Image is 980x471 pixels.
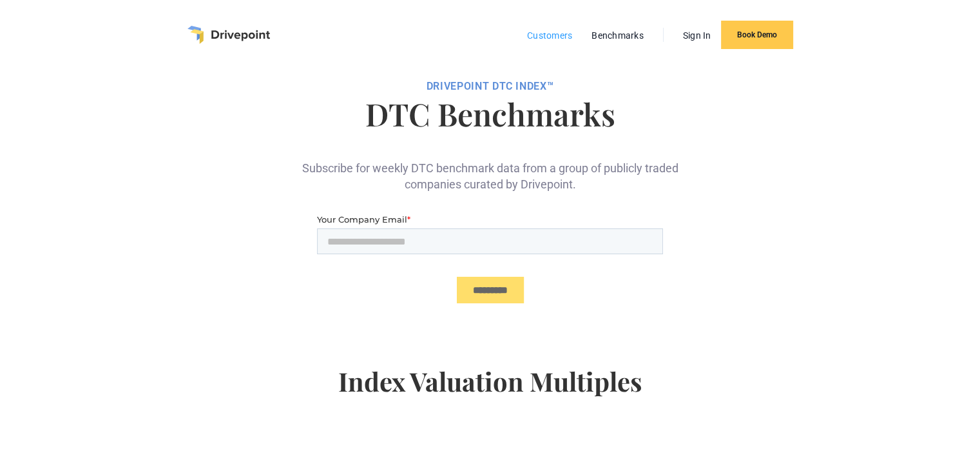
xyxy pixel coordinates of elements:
a: Benchmarks [585,27,650,44]
h1: DTC Benchmarks [211,98,769,129]
div: Subscribe for weekly DTC benchmark data from a group of publicly traded companies curated by Driv... [297,139,684,192]
a: Sign In [677,27,718,44]
iframe: Form 0 [317,213,663,314]
a: Customers [521,27,579,44]
a: Book Demo [721,21,793,49]
a: home [187,26,270,44]
h4: Index Valuation Multiples [211,366,769,417]
div: DRIVEPOiNT DTC Index™ [211,80,769,93]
